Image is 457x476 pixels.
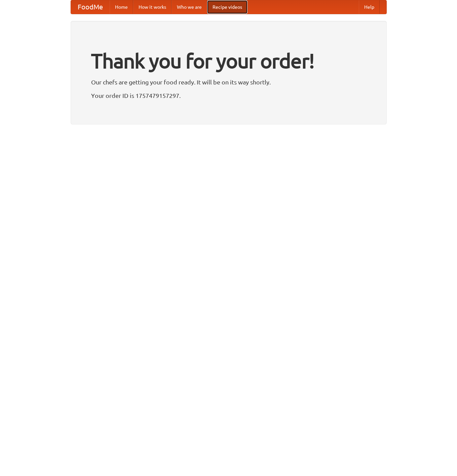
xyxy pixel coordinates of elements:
[110,0,133,14] a: Home
[172,0,207,14] a: Who we are
[71,0,110,14] a: FoodMe
[91,90,366,101] p: Your order ID is 1757479157297.
[207,0,247,14] a: Recipe videos
[359,0,380,14] a: Help
[91,77,366,87] p: Our chefs are getting your food ready. It will be on its way shortly.
[91,45,366,77] h1: Thank you for your order!
[133,0,172,14] a: How it works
